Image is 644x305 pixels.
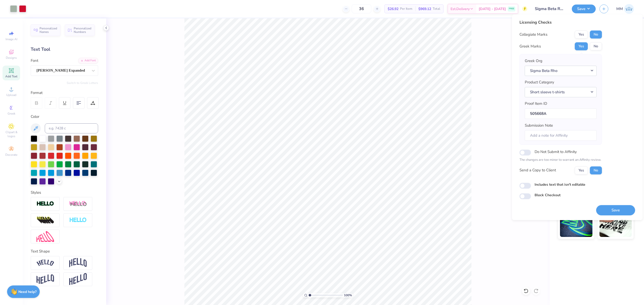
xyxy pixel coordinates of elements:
label: Proof Item ID [525,101,547,107]
img: Mariah Myssa Salurio [624,4,634,14]
span: [DATE] - [DATE] [479,6,506,12]
button: Yes [575,166,588,174]
span: Image AI [6,37,17,41]
span: $969.12 [418,6,431,12]
a: MM [616,4,634,14]
input: – – [352,4,371,13]
span: MM [616,6,623,12]
img: Shadow [69,201,87,207]
div: Add Font [78,58,98,64]
button: Save [596,205,635,215]
input: Untitled Design [531,4,568,14]
span: Upload [6,93,16,97]
img: Water based Ink [599,212,632,237]
div: Format [31,90,99,96]
span: Clipart & logos [3,130,20,138]
label: Block Checkout [535,192,560,198]
span: $26.92 [388,6,398,12]
div: Greek Marks [519,43,541,49]
button: Switch to Greek Letters [67,81,98,85]
button: Short sleeve t-shirts [525,87,597,97]
img: Glow in the Dark Ink [560,212,592,237]
img: Rise [69,273,87,285]
input: e.g. 7428 c [45,123,98,133]
span: FREE [509,7,514,11]
span: Est. Delivery [451,6,470,12]
img: Free Distort [36,231,54,242]
span: Designs [6,56,17,60]
button: Yes [575,42,588,50]
span: Personalized Numbers [74,27,92,34]
button: No [590,30,602,38]
label: Do Not Submit to Affinity [535,148,577,155]
div: Send a Copy to Client [519,168,556,173]
img: Negative Space [69,217,87,223]
span: Total [433,6,440,12]
div: Licensing Checks [519,19,602,25]
img: Arc [36,260,54,266]
button: Yes [575,30,588,38]
button: Sigma Beta Rho [525,66,597,76]
span: Add Text [5,74,17,78]
div: Text Shape [31,248,98,254]
img: Stroke [36,201,54,207]
img: 3d Illusion [36,216,54,224]
div: Collegiate Marks [519,32,547,37]
label: Submission Note [525,123,553,128]
img: Arch [69,258,87,268]
label: Includes text that isn't editable [535,182,585,187]
div: Color [31,114,98,120]
span: Personalized Names [39,27,57,34]
label: Font [31,58,38,64]
p: The changes are too minor to warrant an Affinity review. [519,158,602,163]
span: Decorate [5,153,17,157]
div: Styles [31,190,98,195]
button: Save [572,5,596,13]
label: Product Category [525,79,554,85]
button: No [590,42,602,50]
button: No [590,166,602,174]
input: Add a note for Affinity [525,130,597,141]
label: Greek Org [525,58,542,64]
span: Greek [8,112,15,116]
span: 100 % [344,293,352,297]
strong: Need help? [18,289,36,294]
div: Text Tool [31,46,98,53]
img: Flag [36,274,54,284]
span: Per Item [400,6,412,12]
